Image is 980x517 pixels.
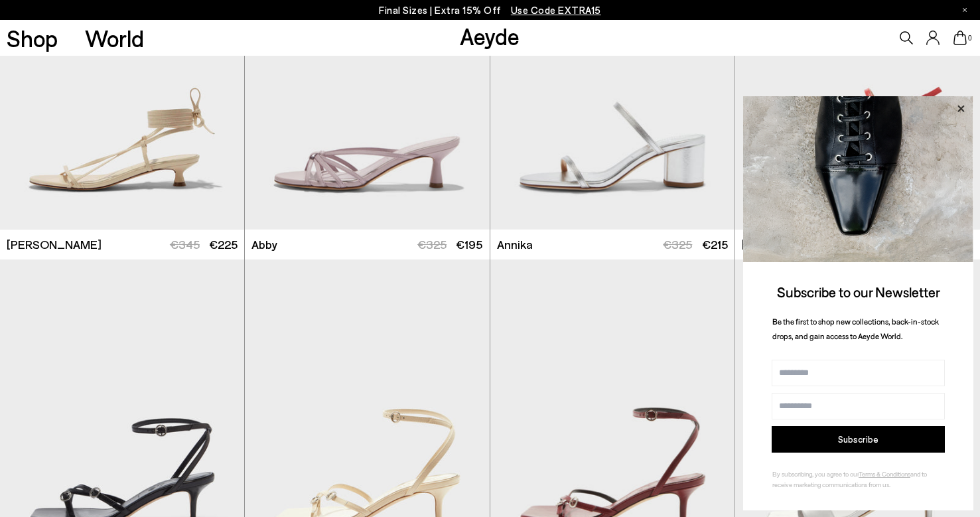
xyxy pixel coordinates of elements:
span: €345 [170,237,200,252]
span: Navigate to /collections/ss25-final-sizes [511,4,601,16]
span: €325 [663,237,692,252]
a: Annika €325 €215 [490,230,735,259]
span: Subscribe to our Newsletter [777,283,940,300]
span: €195 [456,237,482,252]
span: [PERSON_NAME] [742,236,837,253]
a: Aeyde [460,22,520,50]
a: Abby €325 €195 [245,230,489,259]
a: World [85,27,144,50]
span: [PERSON_NAME] [7,236,102,253]
span: By subscribing, you agree to our [772,470,859,478]
button: Subscribe [772,426,945,453]
span: Annika [497,236,533,253]
a: Terms & Conditions [859,470,910,478]
p: Final Sizes | Extra 15% Off [379,2,601,19]
span: 0 [967,35,973,42]
span: €215 [702,237,728,252]
a: [PERSON_NAME] €345 €225 [735,230,980,259]
span: €225 [209,237,238,252]
a: 0 [953,31,967,45]
span: Be the first to shop new collections, back-in-stock drops, and gain access to Aeyde World. [772,317,939,341]
img: ca3f721fb6ff708a270709c41d776025.jpg [743,96,973,262]
span: €325 [417,237,447,252]
span: Abby [251,236,277,253]
a: Shop [7,27,58,50]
